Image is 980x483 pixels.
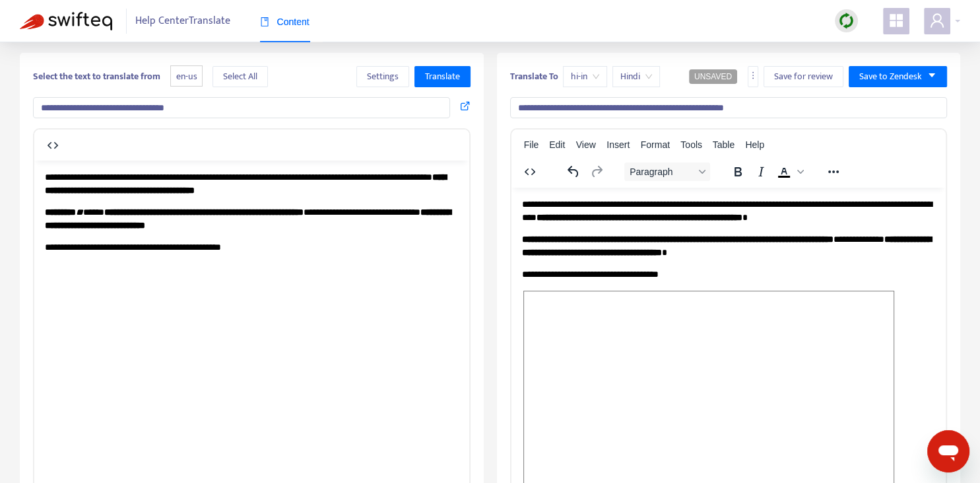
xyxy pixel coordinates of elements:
span: Select All [223,69,257,84]
b: Select the text to translate from [33,69,160,84]
span: Edit [549,139,565,150]
span: en-us [170,65,203,87]
span: File [524,139,539,150]
span: Translate [425,69,460,84]
button: Settings [356,66,409,87]
span: Table [713,139,735,150]
button: Italic [750,163,772,181]
span: View [576,139,596,150]
button: Save to Zendeskcaret-down [849,66,947,87]
span: Hindi [620,67,652,87]
button: Save for review [764,66,843,87]
span: appstore [888,13,904,28]
span: hi-in [571,67,599,87]
span: Paragraph [630,167,694,177]
span: caret-down [927,71,936,80]
span: Insert [606,139,630,150]
span: Content [260,17,310,27]
div: Text color Black [773,163,806,181]
span: book [260,17,269,26]
span: user [929,13,945,28]
button: Undo [562,163,585,181]
span: UNSAVED [694,72,732,81]
button: Select All [212,66,268,87]
span: Save to Zendesk [859,69,922,84]
span: more [748,71,758,80]
button: Reveal or hide additional toolbar items [822,163,845,181]
button: Translate [414,66,471,87]
button: more [748,66,758,87]
span: Help Center Translate [135,9,230,34]
button: Redo [585,163,608,181]
span: Format [641,139,670,150]
b: Translate To [510,69,558,84]
span: Help [745,139,764,150]
span: Save for review [774,69,833,84]
span: Settings [367,69,399,84]
button: Bold [727,163,749,181]
img: sync.dc5367851b00ba804db3.png [838,13,855,29]
iframe: Button to launch messaging window [927,430,969,472]
img: Swifteq [20,12,112,30]
span: Tools [680,139,702,150]
button: Block Paragraph [624,163,710,181]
